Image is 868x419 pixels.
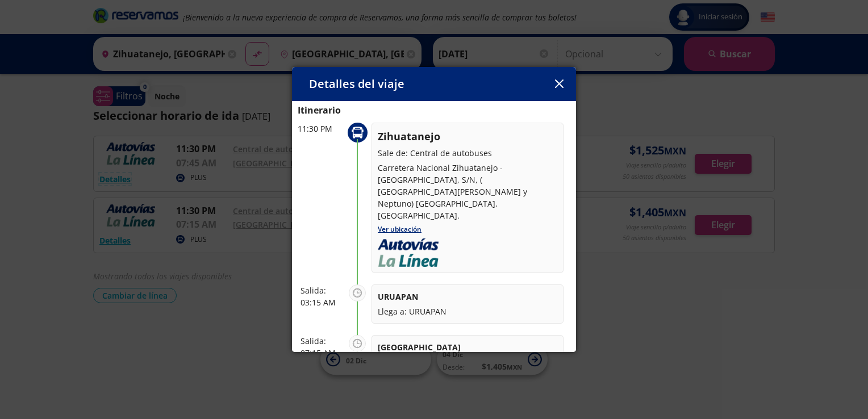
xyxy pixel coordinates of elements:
p: Salida: [301,335,343,347]
p: Detalles del viaje [309,76,404,93]
p: [GEOGRAPHIC_DATA] [378,341,557,353]
p: Llega a: URUAPAN [378,305,557,317]
p: Salida: [301,284,343,296]
p: Carretera Nacional Zihuatanejo - [GEOGRAPHIC_DATA], S/N, ( [GEOGRAPHIC_DATA][PERSON_NAME] y Neptu... [378,162,557,221]
p: Zihuatanejo [378,129,557,144]
p: 07:15 AM [301,347,343,359]
p: 03:15 AM [301,296,343,308]
a: Ver ubicación [378,224,422,234]
p: URUAPAN [378,291,557,303]
p: 11:30 PM [298,123,343,135]
p: Sale de: Central de autobuses [378,147,557,159]
p: Itinerario [298,103,570,117]
img: Logo_Autovias_LaLinea_VERT.png [378,238,439,267]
